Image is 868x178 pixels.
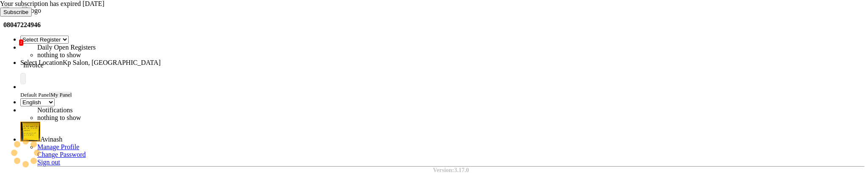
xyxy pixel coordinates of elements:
[40,136,62,143] span: Avinash
[37,159,60,166] a: Sign out
[37,51,249,59] li: nothing to show
[3,21,41,28] b: 08047224946
[50,92,72,98] span: My Panel
[19,39,23,46] span: 2
[37,106,249,114] div: Notifications
[37,143,79,150] a: Manage Profile
[37,44,249,51] div: Daily Open Registers
[37,151,86,158] a: Change Password
[37,114,249,122] li: nothing to show
[20,122,40,142] img: Avinash
[37,167,865,174] div: Version:3.17.0
[20,92,50,98] span: Default Panel
[23,61,44,69] div: Invoice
